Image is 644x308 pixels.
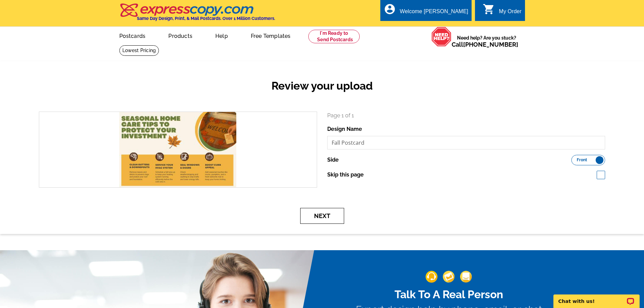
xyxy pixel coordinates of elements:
[327,125,362,133] label: Design Name
[356,288,542,301] h2: Talk To A Real Person
[452,41,518,48] span: Call
[34,79,610,92] h2: Review your upload
[426,271,437,283] img: support-img-1.png
[240,27,302,43] a: Free Templates
[119,8,275,21] a: Same Day Design, Print, & Mail Postcards. Over 1 Million Customers.
[460,271,472,283] img: support-img-3_1.png
[137,16,275,21] h4: Same Day Design, Print, & Mail Postcards. Over 1 Million Customers.
[452,34,522,48] span: Need help? Are you stuck?
[483,7,522,16] a: shopping_cart My Order
[431,27,452,47] img: help
[463,41,518,48] a: [PHONE_NUMBER]
[483,3,495,15] i: shopping_cart
[205,27,239,43] a: Help
[443,271,455,283] img: support-img-2.png
[109,27,157,43] a: Postcards
[327,156,339,164] label: Side
[577,158,587,162] span: Front
[384,3,396,15] i: account_circle
[549,287,644,308] iframe: LiveChat chat widget
[327,136,605,149] input: File Name
[400,8,468,18] div: Welcome [PERSON_NAME]
[300,208,344,224] button: Next
[158,27,203,43] a: Products
[327,112,605,120] p: Page 1 of 1
[327,171,364,179] label: Skip this page
[499,8,522,18] div: My Order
